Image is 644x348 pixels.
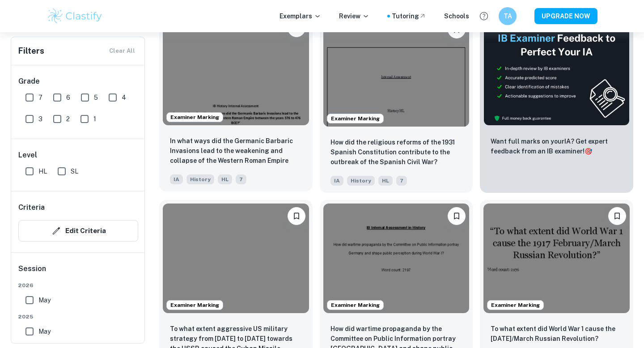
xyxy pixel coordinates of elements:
a: Examiner MarkingBookmarkHow did the religious reforms of the 1931 Spanish Constitution contribute... [320,13,473,193]
span: 7 [396,176,407,186]
span: 2025 [18,313,138,321]
span: May [38,327,51,336]
span: Examiner Marking [167,113,223,121]
h6: TA [503,11,513,21]
span: 2 [66,114,70,124]
span: 7 [38,93,42,102]
span: 3 [38,114,42,124]
p: Want full marks on your IA ? Get expert feedback from an IB examiner! [491,136,623,156]
h6: Session [18,263,138,281]
h6: Filters [18,45,44,57]
span: HL [378,176,393,186]
span: 6 [66,93,70,102]
span: History [347,176,375,186]
span: 4 [122,93,126,102]
a: Tutoring [392,11,426,21]
span: History [186,174,214,184]
p: In what ways did the Germanic Barbaric Invasions lead to the weakening and collapse of the Wester... [170,136,302,166]
button: Bookmark [288,207,305,225]
h6: Criteria [18,202,45,213]
span: 🎯 [585,148,592,155]
img: History IA example thumbnail: In what ways did the Germanic Barbaric I [163,16,309,125]
img: History IA example thumbnail: To what extent did World War 1 cause the [483,204,630,313]
img: History IA example thumbnail: How did wartime propaganda by the Commit [323,204,470,313]
button: Edit Criteria [18,220,138,242]
span: Examiner Marking [487,301,543,309]
span: May [38,295,51,305]
img: History IA example thumbnail: To what extent aggressive US military st [163,204,309,313]
p: To what extent did World War 1 cause the 1917 February/March Russian Revolution? [491,324,623,344]
p: How did the religious reforms of the 1931 Spanish Constitution contribute to the outbreak of the ... [330,137,462,167]
span: 2026 [18,281,138,289]
button: Bookmark [608,207,626,225]
button: TA [499,7,517,25]
span: Examiner Marking [167,301,223,309]
p: Exemplars [280,11,321,21]
a: ThumbnailWant full marks on yourIA? Get expert feedback from an IB examiner! [480,13,633,193]
span: HL [218,174,232,184]
h6: Level [18,150,138,161]
span: HL [38,166,47,176]
img: History IA example thumbnail: How did the religious reforms of the 193 [323,17,470,127]
p: Review [339,11,369,21]
span: Examiner Marking [327,301,383,309]
img: Thumbnail [483,17,630,126]
button: Bookmark [448,207,466,225]
button: Help and Feedback [476,8,491,24]
span: Examiner Marking [327,115,383,123]
span: SL [71,166,78,176]
span: 7 [236,174,246,184]
a: Schools [444,11,469,21]
a: Examiner MarkingBookmarkIn what ways did the Germanic Barbaric Invasions lead to the weakening an... [159,13,313,193]
button: UPGRADE NOW [534,8,597,24]
span: IA [330,176,343,186]
h6: Grade [18,76,138,87]
span: IA [170,174,183,184]
span: 5 [94,93,98,102]
span: 1 [93,114,96,124]
img: Clastify logo [47,7,103,25]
